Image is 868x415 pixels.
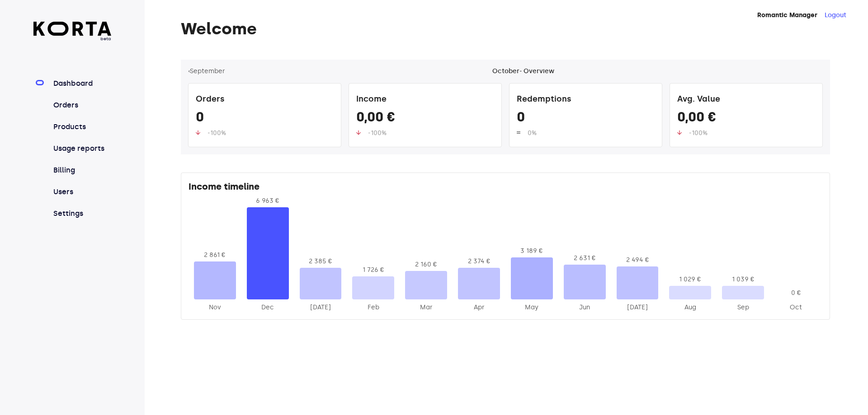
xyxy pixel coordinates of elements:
div: 2 374 € [458,257,500,266]
a: Usage reports [52,143,112,154]
div: 2025-Mar [405,303,447,312]
div: 3 189 € [511,247,553,256]
div: 2025-Jun [564,303,606,312]
div: 2 385 € [300,257,342,266]
a: Dashboard [52,78,112,89]
a: Orders [52,100,112,111]
div: 2025-Aug [669,303,711,312]
h1: Welcome [181,20,830,38]
img: up [517,130,520,135]
div: 2025-Oct [775,303,817,312]
div: 2 494 € [617,256,659,265]
img: Korta [33,22,112,36]
span: -100% [368,129,387,137]
div: 2 631 € [564,254,606,263]
div: 2025-Feb [352,303,394,312]
img: up [196,130,200,135]
button: ‹September [188,67,225,76]
div: 0 [196,109,334,129]
div: 0,00 € [356,109,494,129]
div: 2 861 € [194,251,236,260]
div: 2025-Jul [617,303,659,312]
span: -100% [208,129,226,137]
div: October - Overview [492,67,554,76]
a: beta [33,22,112,42]
img: up [356,130,361,135]
div: Income timeline [189,180,822,196]
div: Orders [196,91,334,109]
div: 1 039 € [722,275,764,284]
div: 2025-Sep [722,303,764,312]
a: Products [52,121,112,132]
span: 0% [528,129,537,137]
span: beta [33,36,112,42]
div: Income [356,91,494,109]
div: 6 963 € [247,196,289,205]
span: -100% [689,129,708,137]
div: 2 160 € [405,260,447,269]
div: 2024-Dec [247,303,289,312]
div: 0,00 € [677,109,815,129]
div: 0 [517,109,655,129]
div: Redemptions [517,91,655,109]
a: Billing [52,165,112,176]
a: Settings [52,208,112,219]
button: Logout [825,11,846,20]
strong: Romantic Manager [757,11,817,19]
div: 2025-Jan [300,303,342,312]
img: up [677,130,682,135]
div: 1 029 € [669,275,711,284]
div: 2024-Nov [194,303,236,312]
div: 2025-May [511,303,553,312]
div: 1 726 € [352,266,394,275]
div: Avg. Value [677,91,815,109]
div: 2025-Apr [458,303,500,312]
a: Users [52,187,112,197]
div: 0 € [775,289,817,298]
